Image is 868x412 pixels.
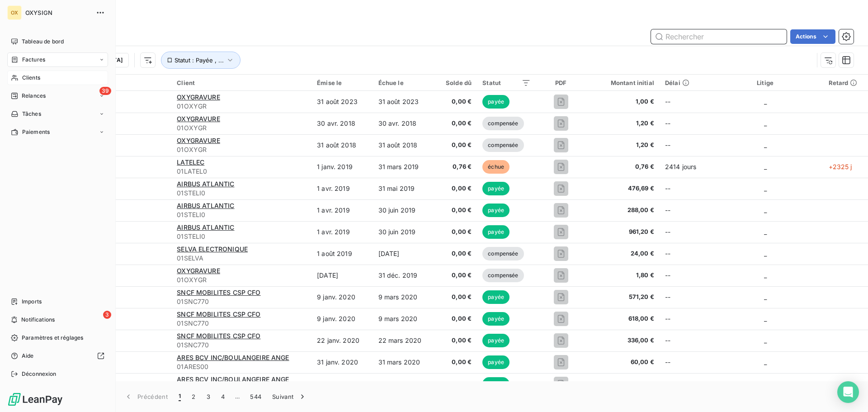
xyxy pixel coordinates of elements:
span: AIRBUS ATLANTIC [177,223,234,231]
span: ARES BCV INC/BOULANGEIRE ANGE [177,354,289,361]
span: ARES BCV INC/BOULANGEIRE ANGE [177,375,289,383]
td: 1 janv. 2019 [311,156,373,178]
span: SNCF MOBILITES CSP CFO [177,310,260,318]
td: -- [660,113,708,134]
span: 1,20 € [591,141,654,150]
span: 100,00 € [591,379,654,388]
td: [DATE] [373,243,434,265]
span: Relances [22,92,46,100]
a: Tableau de bord [7,34,108,49]
div: Client [177,79,306,86]
button: Statut : Payée , ... [161,52,241,69]
span: _ [764,358,767,366]
span: _ [764,250,767,257]
td: 9 janv. 2020 [311,308,373,330]
span: 571,20 € [591,293,654,302]
td: -- [660,199,708,221]
div: OX [7,5,22,20]
span: _ [764,315,767,322]
span: 0,00 € [439,249,472,258]
button: 544 [245,387,267,406]
span: compensée [482,247,524,260]
span: _ [764,380,767,388]
button: 4 [216,387,230,406]
span: 1,00 € [591,97,654,106]
span: Notifications [21,316,55,324]
span: +2325 j [829,163,852,170]
span: 0,00 € [439,206,472,215]
span: OXYGRAVURE [177,115,220,123]
a: Paramètres et réglages [7,331,108,345]
span: Paramètres et réglages [22,334,83,342]
span: _ [764,336,767,344]
td: 26 mars 2020 [311,373,373,395]
span: 288,00 € [591,206,654,215]
td: 31 mai 2020 [373,373,434,395]
td: -- [660,373,708,395]
span: 0,00 € [439,141,472,150]
span: 0,00 € [439,293,472,302]
a: 39Relances [7,89,108,103]
span: payée [482,290,509,304]
td: -- [660,286,708,308]
div: Open Intercom Messenger [837,381,859,403]
span: payée [482,355,509,369]
span: payée [482,204,509,217]
span: Statut : Payée , ... [175,57,224,64]
input: Rechercher [651,29,787,44]
div: Retard [829,79,863,86]
span: 01SNC770 [177,341,306,350]
span: 0,00 € [439,184,472,193]
span: AIRBUS ATLANTIC [177,180,234,188]
td: 31 août 2018 [311,134,373,156]
span: _ [764,228,767,236]
span: payée [482,95,509,109]
td: [DATE] [311,265,373,286]
span: 01STELI0 [177,210,306,219]
a: Clients [7,71,108,85]
span: 01SELVA [177,254,306,263]
span: 1,80 € [591,271,654,280]
span: _ [764,98,767,105]
span: 39 [99,87,111,95]
span: échue [482,160,509,174]
span: 01OXYGR [177,275,306,284]
td: 31 mars 2019 [373,156,434,178]
div: Émise le [317,79,367,86]
span: compensée [482,269,524,282]
img: Logo LeanPay [7,392,63,407]
button: 2 [186,387,201,406]
span: 01ARES00 [177,362,306,371]
button: 3 [201,387,216,406]
span: OXYGRAVURE [177,93,220,101]
span: payée [482,377,509,391]
span: Factures [22,56,45,64]
span: 01STELI0 [177,189,306,198]
div: Échue le [378,79,429,86]
span: compensée [482,117,524,130]
span: 01SNC770 [177,319,306,328]
span: _ [764,185,767,192]
a: Paiements [7,125,108,139]
span: 01OXYGR [177,102,306,111]
span: LATELEC [177,158,204,166]
button: Suivant [267,387,312,406]
td: 22 mars 2020 [373,330,434,351]
span: 01STELI0 [177,232,306,241]
span: SNCF MOBILITES CSP CFO [177,332,260,340]
span: _ [764,271,767,279]
span: 0,00 € [439,379,472,388]
td: -- [660,91,708,113]
span: payée [482,225,509,239]
span: payée [482,334,509,347]
a: Aide [7,349,108,363]
span: OXYGRAVURE [177,137,220,144]
td: 9 mars 2020 [373,308,434,330]
span: compensée [482,138,524,152]
td: 30 avr. 2018 [311,113,373,134]
span: 476,69 € [591,184,654,193]
button: Actions [790,29,835,44]
span: 60,00 € [591,358,654,367]
span: 24,00 € [591,249,654,258]
span: 01SNC770 [177,297,306,306]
